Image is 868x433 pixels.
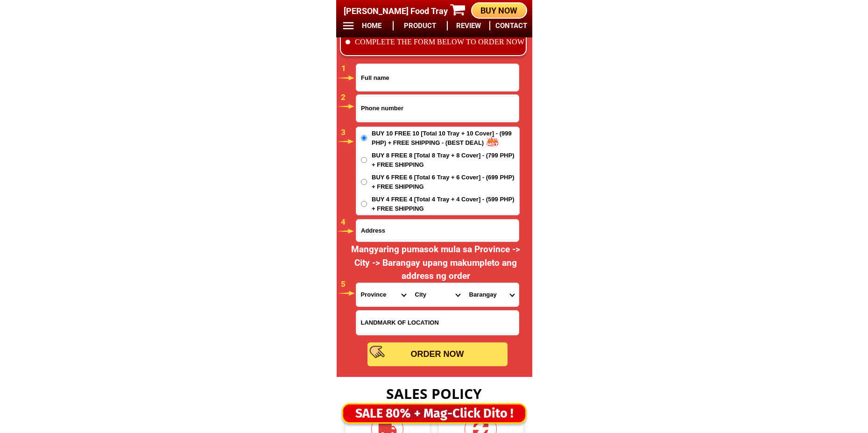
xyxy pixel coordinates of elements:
[361,157,367,163] input: BUY 8 FREE 8 [Total 8 Tray + 8 Cover] - (799 PHP) + FREE SHIPPING
[341,64,346,73] span: 1
[361,201,367,207] input: BUY 4 FREE 4 [Total 4 Tray + 4 Cover] - (599 PHP) + FREE SHIPPING
[372,151,519,169] span: BUY 8 FREE 8 [Total 8 Tray + 8 Cover] - (799 PHP) + FREE SHIPPING
[356,64,519,91] input: Input full_name
[356,220,519,241] input: Input address
[453,21,485,31] h6: REVIEW
[344,5,453,17] h4: [PERSON_NAME] Food Tray
[336,383,532,404] h3: SALES POLICY
[356,95,519,122] input: Input phone_number
[356,21,388,31] h6: HOME
[472,4,526,17] div: BUY NOW
[351,244,520,281] span: Mangyaring pumasok mula sa Province -> City -> Barangay upang makumpleto ang address ng order
[367,348,508,361] div: ORDER NOW
[495,21,527,31] h6: CONTACT
[465,283,519,306] select: Select commune
[341,279,346,289] span: 5
[341,128,346,137] span: 3
[346,36,525,48] li: COMPLETE THE FORM BELOW TO ORDER NOW
[338,404,529,424] div: SALE 80% + Mag-Click Dito !
[372,129,519,147] span: BUY 10 FREE 10 [Total 10 Tray + 10 Cover] - (999 PHP) + FREE SHIPPING - (BEST DEAL)
[341,216,355,228] h6: 4
[372,195,519,213] span: BUY 4 FREE 4 [Total 4 Tray + 4 Cover] - (599 PHP) + FREE SHIPPING
[341,92,346,102] span: 2
[398,21,442,31] h6: PRODUCT
[372,173,519,191] span: BUY 6 FREE 6 [Total 6 Tray + 6 Cover] - (699 PHP) + FREE SHIPPING
[361,179,367,185] input: BUY 6 FREE 6 [Total 6 Tray + 6 Cover] - (699 PHP) + FREE SHIPPING
[361,135,367,141] input: BUY 10 FREE 10 [Total 10 Tray + 10 Cover] - (999 PHP) + FREE SHIPPING - (BEST DEAL)
[356,311,519,335] input: Input LANDMARKOFLOCATION
[410,283,465,306] select: Select district
[356,283,410,306] select: Select province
